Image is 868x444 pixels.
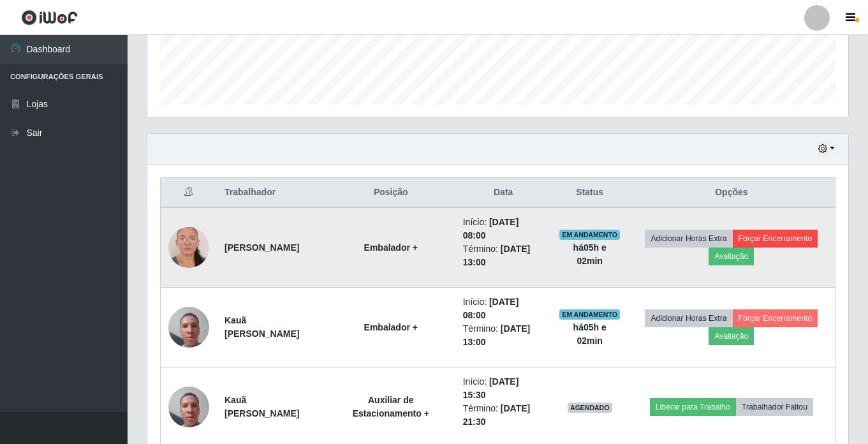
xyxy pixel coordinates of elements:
button: Forçar Encerramento [733,309,818,327]
th: Status [552,178,628,208]
strong: Kauã [PERSON_NAME] [224,315,299,339]
li: Início: [463,375,544,402]
time: [DATE] 15:30 [463,376,519,400]
li: Término: [463,242,544,269]
button: Adicionar Horas Extra [645,309,732,327]
strong: Auxiliar de Estacionamento + [353,395,429,418]
th: Opções [628,178,835,208]
li: Início: [463,295,544,322]
span: EM ANDAMENTO [559,309,620,320]
img: 1751915623822.jpeg [168,300,209,354]
strong: Kauã [PERSON_NAME] [224,395,299,418]
strong: [PERSON_NAME] [224,242,299,253]
strong: há 05 h e 02 min [573,242,607,266]
span: AGENDADO [568,403,612,413]
time: [DATE] 08:00 [463,297,519,320]
strong: há 05 h e 02 min [573,322,607,346]
button: Avaliação [709,327,754,345]
img: 1751915623822.jpeg [168,380,209,434]
img: 1715090170415.jpeg [168,204,209,292]
button: Liberar para Trabalho [650,398,736,416]
button: Trabalhador Faltou [736,398,813,416]
span: EM ANDAMENTO [559,230,620,240]
button: Forçar Encerramento [733,230,818,248]
time: [DATE] 08:00 [463,217,519,241]
button: Avaliação [709,248,754,265]
strong: Embalador + [364,322,418,332]
button: Adicionar Horas Extra [645,230,732,248]
strong: Embalador + [364,242,418,253]
th: Data [455,178,552,208]
img: CoreUI Logo [21,10,78,26]
li: Término: [463,402,544,429]
th: Trabalhador [217,178,327,208]
th: Posição [327,178,455,208]
li: Término: [463,322,544,349]
li: Início: [463,216,544,242]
